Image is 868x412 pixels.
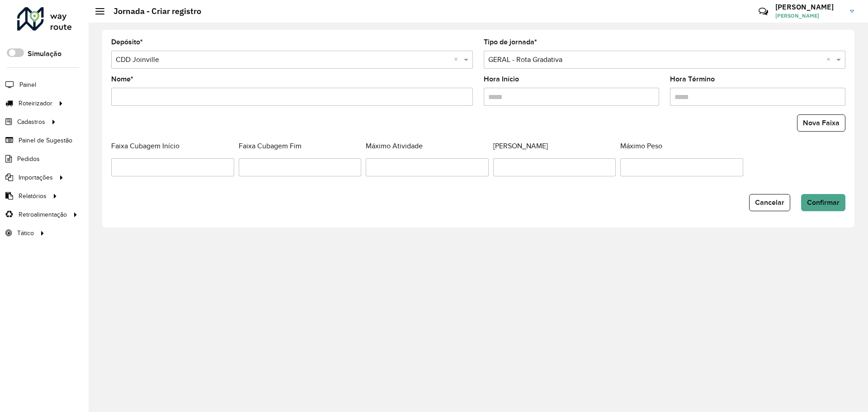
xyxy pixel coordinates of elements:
span: Máximo Peso [620,142,662,150]
span: Roteirizador [19,99,52,108]
span: Confirmar [807,199,840,206]
label: Nome [111,74,133,85]
label: Tipo de jornada [484,37,537,47]
span: Pedidos [17,154,40,164]
span: Painel [19,80,36,90]
datatable-header-cell: Faixa Cubagem Fim [239,140,366,152]
datatable-header-cell: Máximo Atividade [366,140,493,152]
label: Hora Início [484,74,519,85]
span: Painel de Sugestão [19,136,72,145]
label: Simulação [28,48,61,59]
span: Clear all [826,54,834,65]
span: Máximo Atividade [366,142,423,150]
span: Faixa Cubagem Início [111,142,179,150]
span: Clear all [454,54,462,65]
span: Retroalimentação [19,210,67,219]
span: Cancelar [755,199,784,206]
span: [PERSON_NAME] [775,12,843,20]
datatable-header-cell: Máximo Peso [620,140,748,152]
a: Contato Rápido [754,2,773,21]
span: Faixa Cubagem Fim [239,142,302,150]
h3: [PERSON_NAME] [775,3,843,11]
span: Cadastros [17,117,45,127]
span: Importações [19,173,53,182]
span: Relatórios [19,191,47,201]
h2: Jornada - Criar registro [104,6,201,16]
label: Hora Término [670,74,715,85]
label: Depósito [111,37,143,47]
span: Tático [17,228,34,238]
button: Cancelar [749,194,790,211]
datatable-header-cell: Faixa Cubagem Início [111,140,239,152]
button: Confirmar [801,194,845,211]
button: Nova Faixa [797,114,845,132]
span: [PERSON_NAME] [493,142,548,150]
datatable-header-cell: Máximo Cubagem [493,140,621,152]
